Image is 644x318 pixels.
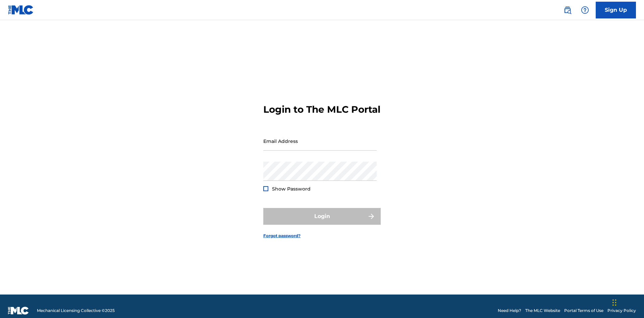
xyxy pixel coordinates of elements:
[607,308,636,314] a: Privacy Policy
[610,286,644,318] iframe: Chat Widget
[563,6,572,14] img: search
[581,6,589,14] img: help
[498,308,521,314] a: Need Help?
[564,308,603,314] a: Portal Terms of Use
[263,104,380,115] h3: Login to The MLC Portal
[596,2,636,18] a: Sign Up
[263,233,301,239] a: Forgot password?
[8,5,34,15] img: MLC Logo
[525,308,560,314] a: The MLC Website
[561,3,574,17] a: Public Search
[37,308,115,314] span: Mechanical Licensing Collective © 2025
[612,293,616,313] div: Drag
[272,186,311,192] span: Show Password
[578,3,592,17] div: Help
[8,307,29,315] img: logo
